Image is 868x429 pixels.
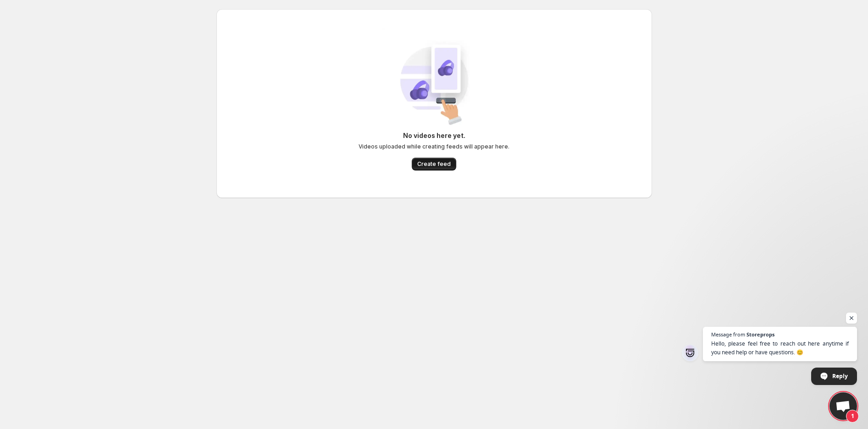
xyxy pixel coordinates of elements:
span: Message from [711,332,745,337]
span: 1 [846,410,859,423]
span: Reply [832,368,848,384]
span: Storeprops [746,332,774,337]
button: Create feed [412,158,456,170]
h6: No videos here yet. [403,131,465,140]
span: Hello, please feel free to reach out here anytime if you need help or have questions. 😊 [711,339,849,357]
span: Create feed [417,160,451,168]
a: Open chat [829,392,857,420]
p: Videos uploaded while creating feeds will appear here. [359,143,509,150]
